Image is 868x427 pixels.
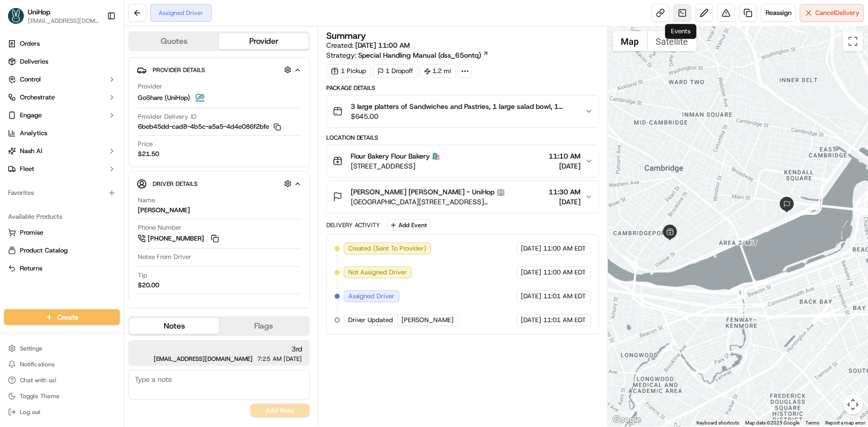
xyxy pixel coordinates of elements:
span: [PERSON_NAME] [402,316,454,325]
span: 11:10 AM [549,151,581,161]
span: Created: [326,40,410,50]
span: [DATE] [113,181,134,189]
span: Product Catalog [20,246,68,255]
span: Tip [138,271,147,280]
img: Grace Nketiah [10,145,26,161]
span: [PERSON_NAME] [PERSON_NAME] - UniHop 🏢 [351,187,505,197]
button: Flour Bakery Flour Bakery 🛍️[STREET_ADDRESS]11:10 AM[DATE] [327,145,599,177]
span: Reassign [766,8,791,17]
span: • [83,154,86,162]
span: Driver Updated [348,316,393,325]
span: [DATE] [88,154,108,162]
div: [PERSON_NAME] [138,206,190,215]
a: Returns [8,264,116,273]
span: Special Handling Manual (dss_65ontq) [358,50,482,60]
span: [PERSON_NAME] [31,154,81,162]
button: 3 large platters of Sandwiches and Pastries, 1 large salad bowl, 1 boxes of coffee, 1 small bag$6... [327,95,599,127]
span: [DATE] [549,161,581,171]
span: Nash AI [20,147,42,156]
a: Product Catalog [8,246,116,255]
button: CancelDelivery [800,4,864,22]
div: Favorites [4,185,120,201]
span: GoShare (UniHop) [138,93,190,102]
a: 📗Knowledge Base [6,218,80,236]
button: Toggle Theme [4,389,120,403]
div: Start new chat [45,95,163,105]
span: [DATE] [521,268,542,277]
span: UniHop [28,7,50,17]
a: Powered byPylon [70,246,120,254]
button: [EMAIL_ADDRESS][DOMAIN_NAME] [28,17,99,25]
span: Driver Details [153,180,197,188]
button: Add Event [386,219,431,231]
a: Terms (opens in new tab) [805,420,819,426]
button: Orchestrate [4,89,120,105]
span: Provider Details [153,66,205,74]
span: Chat with us! [20,376,56,384]
button: Quotes [129,33,219,49]
a: Deliveries [4,54,120,70]
a: 💻API Documentation [80,218,164,236]
a: Analytics [4,125,120,141]
button: Create [4,309,120,325]
span: Name [138,196,155,205]
span: 11:00 AM EDT [544,244,586,253]
span: Engage [20,111,42,120]
button: [PERSON_NAME] [PERSON_NAME] - UniHop 🏢[GEOGRAPHIC_DATA][STREET_ADDRESS][GEOGRAPHIC_DATA]11:30 AM[... [327,181,599,213]
button: Provider [219,33,308,49]
div: Package Details [326,84,599,92]
div: Events [665,24,696,39]
div: Delivery Activity [326,221,381,229]
button: Start new chat [169,98,181,110]
div: Past conversations [10,129,67,137]
span: Wisdom [PERSON_NAME] [31,181,106,189]
a: Orders [4,36,120,52]
input: Got a question? Start typing here... [26,64,179,75]
span: Fleet [20,165,34,173]
span: Orders [20,39,40,48]
button: Fleet [4,161,120,177]
span: [DATE] [549,197,581,207]
span: Type [138,298,152,307]
div: Strategy: [326,50,489,60]
span: Provider [138,82,162,91]
span: Pylon [99,247,120,254]
div: 1.2 mi [420,64,456,78]
img: Google [610,414,643,427]
span: $21.50 [138,150,159,159]
button: Settings [4,342,120,355]
span: Toggle Theme [20,392,60,400]
span: [DATE] [521,316,542,325]
span: 3rd [136,344,302,354]
span: Log out [20,408,40,416]
button: Map camera controls [843,395,863,415]
button: Product Catalog [4,243,120,258]
button: Chat with us! [4,373,120,387]
span: [DATE] 11:00 AM [355,41,410,50]
img: Wisdom Oko [10,171,26,191]
button: Show satellite imagery [648,31,697,51]
div: We're available if you need us! [45,105,137,113]
button: 6beb45dd-cad8-4b5c-a5a5-4d4e086f2bfe [138,122,281,131]
a: Report a map error [825,420,865,426]
button: UniHopUniHop[EMAIL_ADDRESS][DOMAIN_NAME] [4,4,103,28]
span: Deliveries [20,57,48,66]
span: $645.00 [351,111,577,121]
span: Promise [20,228,43,237]
span: 11:00 AM EDT [544,268,586,277]
span: 11:01 AM EDT [544,316,586,325]
span: Settings [20,344,42,352]
span: Price [138,140,153,149]
span: Phone Number [138,223,182,232]
div: 1 Pickup [326,64,371,78]
button: See all [154,127,181,139]
span: Notes From Driver [138,253,192,261]
button: Notes [129,318,219,334]
button: Keyboard shortcuts [696,420,739,427]
span: Cancel Delivery [815,8,860,17]
span: Flour Bakery Flour Bakery 🛍️ [351,151,441,161]
span: Assigned Driver [348,292,395,301]
span: [GEOGRAPHIC_DATA][STREET_ADDRESS][GEOGRAPHIC_DATA] [351,197,545,207]
button: Engage [4,107,120,123]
